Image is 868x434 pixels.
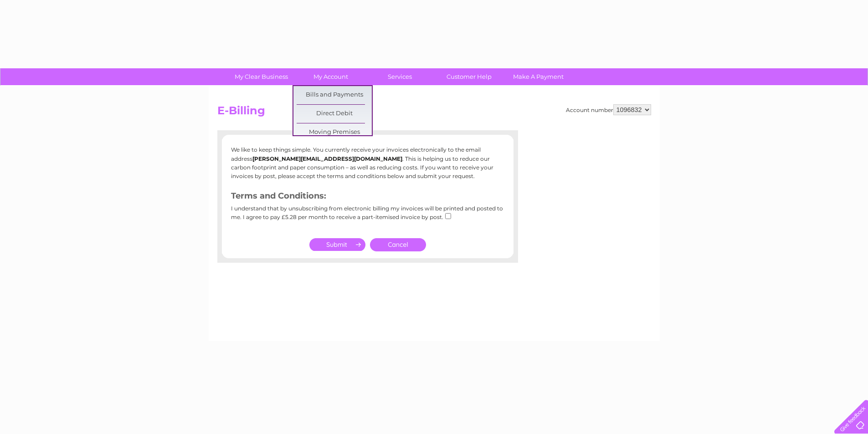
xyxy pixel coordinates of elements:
a: Direct Debit [297,105,372,123]
a: Cancel [370,238,426,251]
a: Make A Payment [501,68,576,85]
a: My Clear Business [224,68,299,85]
a: Customer Help [431,68,507,85]
a: Bills and Payments [297,86,372,104]
h3: Terms and Conditions: [231,189,504,205]
div: Account number [566,104,651,115]
a: Services [362,68,437,85]
b: [PERSON_NAME][EMAIL_ADDRESS][DOMAIN_NAME] [252,155,402,162]
input: Submit [309,238,365,251]
p: We like to keep things simple. You currently receive your invoices electronically to the email ad... [231,145,504,180]
h2: E-Billing [217,104,651,122]
a: My Account [293,68,368,85]
div: I understand that by unsubscribing from electronic billing my invoices will be printed and posted... [231,205,504,227]
a: Moving Premises [297,123,372,142]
